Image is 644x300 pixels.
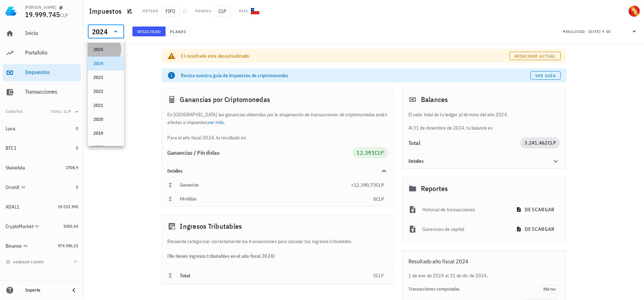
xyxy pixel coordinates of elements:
div: Soporte [25,287,64,293]
div: [PERSON_NAME] [25,5,56,10]
button: descargar [512,223,560,235]
div: Resultado: [563,27,588,36]
span: CLP [376,272,384,279]
span: 3.241.462 [524,140,547,146]
div: OrionX [6,184,20,190]
span: Total [180,272,191,279]
span: 0 [373,196,376,202]
button: Resultado actual [509,52,560,60]
span: Resultado [137,29,161,34]
div: Impuestos [25,69,78,75]
div: Recuerda categorizar correctamente tus transacciones para calcular tus ingresos tributables. [162,237,394,245]
div: 2023 [93,75,118,80]
div: Al 31 de diciembre de 2024, tu balance es [403,111,566,132]
button: Planes [166,27,191,36]
div: Historial de transacciones [422,202,506,217]
span: agregar cuenta [7,260,44,264]
span: 356 txs [543,285,555,293]
div: CL-icon [251,7,259,15]
a: CryptoMarket 5055,44 [3,218,81,235]
div: Revisa nuestra guía de impuestos de criptomonedas [181,72,530,79]
span: Ver guía [535,73,556,78]
p: El valor total de tu ledger al término del año 2024. [408,111,560,118]
span: +12.390,73 [351,182,376,188]
div: Ganancias de capital [422,221,506,237]
div: ADAL1 [6,204,20,210]
div: Total [408,140,521,146]
span: Resultado actual [514,53,556,59]
img: LedgiFi [6,6,17,17]
a: Impuestos [3,64,81,81]
span: CLP [548,140,556,146]
div: (No tienes ingresos tributables en el año fiscal 2024) [162,245,394,267]
div: 2024 [92,28,108,35]
a: Transacciones [3,84,81,101]
div: Balances [403,88,566,111]
span: descargar [517,226,554,232]
span: 979.590,15 [58,243,78,248]
div: Portafolio [25,49,78,56]
div: Detalles [162,164,394,178]
a: Ver guía [530,71,561,80]
button: CuentasTotal CLP [3,103,81,120]
div: 1 de ene de 2024 al 31 de dic de 2024. [403,272,566,279]
a: ver más [208,119,224,125]
span: 0 [373,272,376,279]
span: 19.013.390 [58,204,78,209]
span: CLP [375,149,384,156]
div: 2021 [93,103,118,108]
span: 19.999.745 [25,10,60,19]
div: Detalles [168,168,371,174]
div: El resultado esta desactualizado. [181,52,510,59]
div: BTC1 [6,145,17,151]
h1: Impuestos [89,6,124,17]
span: Total CLP [51,109,71,114]
div: 2025 [93,47,118,52]
span: Ganancias / Pérdidas [168,149,220,156]
span: Planes [170,29,186,34]
div: Ganancias [180,182,351,188]
div: 2019 [93,131,118,136]
div: 2022 [93,89,118,94]
a: StakeAda 1708,9 [3,159,81,176]
span: CLP [376,182,384,188]
div: Resultado:[DATE] 9:00 [559,25,643,38]
span: 5055,44 [63,224,78,229]
button: descargar [512,203,560,216]
div: avatar [629,6,640,17]
div: Detalles [408,159,544,164]
div: Luna [6,126,15,132]
div: Método [143,8,158,14]
span: 0 [76,126,78,131]
button: agregar cuenta [4,258,47,265]
div: CryptoMarket [6,224,33,229]
div: Transacciones computadas [408,286,539,292]
div: 2024 [93,61,118,66]
span: CLP [214,6,231,17]
span: CLP [60,12,68,19]
a: BTC1 0 [3,140,81,156]
div: Ingresos Tributables [162,215,394,237]
div: Reportes [403,177,566,200]
span: descargar [517,206,554,213]
div: Ganancias por Criptomonedas [162,88,394,111]
div: Moneda [195,8,211,14]
button: Resultado [132,27,166,36]
div: 2024 [88,24,124,38]
span: CLP [376,196,384,202]
a: Inicio [3,25,81,42]
div: Resultado año fiscal 2024 [403,251,566,272]
div: Binance [6,243,22,249]
div: Pérdidas [180,196,373,202]
a: OrionX 0 [3,179,81,196]
span: 1708,9 [66,165,78,170]
span: 0 [76,145,78,151]
div: Transacciones [25,88,78,95]
div: 2020 [93,117,118,122]
div: Inicio [25,30,78,36]
a: Binance 979.590,15 [3,237,81,254]
div: Detalles [403,154,566,168]
div: 2018 [93,145,118,150]
div: País [239,8,248,14]
a: Portafolio [3,45,81,61]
